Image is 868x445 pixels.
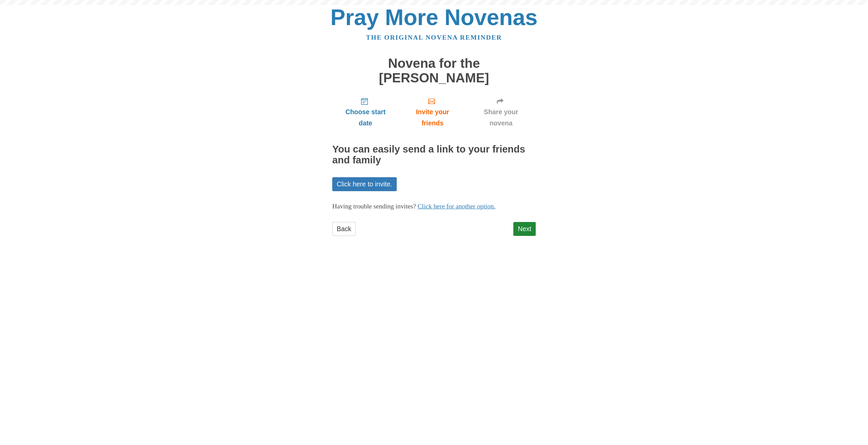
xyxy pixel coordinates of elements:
[331,5,538,30] a: Pray More Novenas
[332,56,536,85] h1: Novena for the [PERSON_NAME]
[332,203,416,210] span: Having trouble sending invites?
[399,92,466,132] a: Invite your friends
[418,203,496,210] a: Click here for another option.
[513,222,536,236] a: Next
[366,34,502,41] a: The original novena reminder
[332,177,397,191] a: Click here to invite.
[332,92,399,132] a: Choose start date
[332,222,356,236] a: Back
[473,106,529,129] span: Share your novena
[466,92,536,132] a: Share your novena
[339,106,392,129] span: Choose start date
[332,144,536,166] h2: You can easily send a link to your friends and family
[406,106,459,129] span: Invite your friends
